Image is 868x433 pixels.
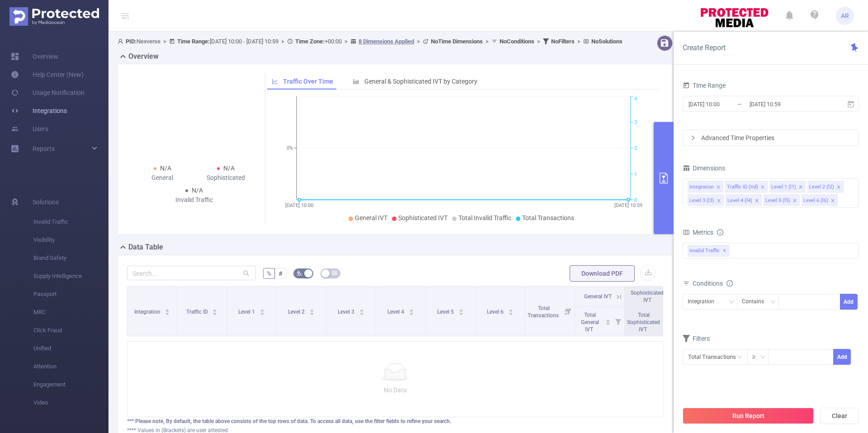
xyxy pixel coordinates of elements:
[359,311,364,314] i: icon: caret-down
[717,229,723,235] i: icon: info-circle
[726,280,733,287] i: icon: info-circle
[634,171,637,177] tspan: 1
[522,214,574,221] span: Total Transactions
[689,181,714,193] div: Integration
[267,270,271,277] span: %
[160,165,171,172] span: N/A
[33,193,59,211] span: Solutions
[634,96,637,102] tspan: 4
[359,38,414,45] u: 8 Dimensions Applied
[33,140,55,158] a: Reports
[809,181,834,193] div: Level 2 (l2)
[528,305,560,319] span: Total Transactions
[631,290,664,303] span: Sophisticated IVT
[688,98,761,110] input: Start date
[162,195,226,205] div: Invalid Traffic
[508,311,513,314] i: icon: caret-down
[798,185,803,190] i: icon: close
[387,309,406,315] span: Level 4
[194,173,258,183] div: Sophisticated
[135,385,656,395] p: No Data
[332,270,337,276] i: icon: table
[716,185,721,190] i: icon: close
[283,78,333,85] span: Traffic Over Time
[128,242,163,253] h2: Data Table
[398,214,448,221] span: Sophisticated IVT
[272,78,278,85] i: icon: line-chart
[165,308,170,311] i: icon: caret-up
[725,181,768,193] li: Traffic ID (tid)
[689,195,714,207] div: Level 3 (l3)
[836,185,841,190] i: icon: close
[605,318,611,324] div: Sort
[223,165,235,172] span: N/A
[134,309,162,315] span: Integration
[437,309,455,315] span: Level 5
[11,47,58,66] a: Overview
[338,309,356,315] span: Level 3
[9,7,99,26] img: Protected Media
[500,38,534,45] b: No Conditions
[581,312,599,333] span: Total General IVT
[355,214,387,221] span: General IVT
[483,38,491,45] span: >
[755,198,759,204] i: icon: close
[238,309,256,315] span: Level 1
[840,294,858,310] button: Add
[342,38,350,45] span: >
[458,214,511,221] span: Total Invalid Traffic
[359,308,364,313] div: Sort
[165,311,170,314] i: icon: caret-down
[259,308,264,311] i: icon: caret-up
[33,145,55,152] span: Reports
[11,66,84,84] a: Help Center (New)
[309,308,314,311] i: icon: caret-up
[118,38,623,45] span: Nexverse [DATE] 10:00 - [DATE] 10:59 +00:00
[33,358,108,376] span: Attention
[803,195,828,207] div: Level 6 (l6)
[534,38,543,45] span: >
[661,307,674,336] i: Filter menu
[688,194,724,206] li: Level 3 (l3)
[591,38,623,45] b: No Solutions
[749,98,822,110] input: End date
[409,311,414,314] i: icon: caret-down
[33,303,108,321] span: MRC
[278,38,287,45] span: >
[409,308,414,313] div: Sort
[807,181,844,193] li: Level 2 (l2)
[33,267,108,285] span: Supply Intelligence
[128,51,159,62] h2: Overview
[33,249,108,267] span: Brand Safety
[33,376,108,394] span: Engagement
[160,38,169,45] span: >
[690,135,696,141] i: icon: right
[693,280,733,287] span: Conditions
[830,198,835,204] i: icon: close
[760,354,765,361] i: icon: down
[458,308,463,311] i: icon: caret-up
[259,308,265,313] div: Sort
[742,294,770,309] div: Contains
[584,293,612,300] span: General IVT
[793,198,797,204] i: icon: close
[11,102,67,120] a: Integrations
[614,202,642,208] tspan: [DATE] 10:59
[723,245,726,256] span: ✕
[11,120,48,138] a: Users
[683,335,710,342] span: Filters
[309,311,314,314] i: icon: caret-down
[192,187,203,194] span: N/A
[278,270,283,277] span: #
[414,38,423,45] span: >
[765,195,790,207] div: Level 5 (l5)
[165,308,170,313] div: Sort
[727,181,758,193] div: Traffic ID (tid)
[683,82,726,89] span: Time Range
[688,181,723,193] li: Integration
[118,38,126,44] i: icon: user
[508,308,514,313] div: Sort
[458,308,464,313] div: Sort
[33,285,108,303] span: Passport
[288,309,306,315] span: Level 2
